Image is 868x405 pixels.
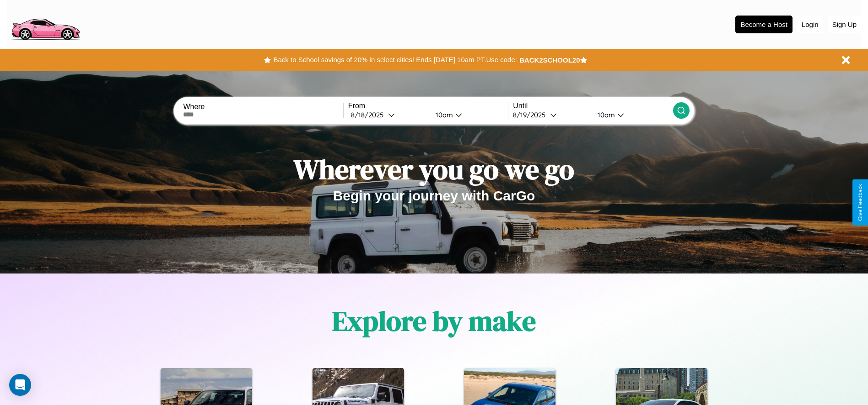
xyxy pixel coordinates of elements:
[735,16,793,33] button: Become a Host
[428,110,508,120] button: 10am
[519,56,580,64] b: BACK2SCHOOL20
[7,5,84,42] img: logo
[183,103,343,111] label: Where
[351,110,388,119] div: 8 / 18 / 2025
[348,110,428,120] button: 8/18/2025
[431,110,455,119] div: 10am
[797,16,823,33] button: Login
[513,102,673,110] label: Until
[271,53,519,66] button: Back to School savings of 20% in select cities! Ends [DATE] 10am PT.Use code:
[590,110,673,120] button: 10am
[332,302,536,340] h1: Explore by make
[828,16,861,33] button: Sign Up
[348,102,508,110] label: From
[513,110,550,119] div: 8 / 19 / 2025
[9,374,31,396] div: Open Intercom Messenger
[857,184,863,221] div: Give Feedback
[593,110,617,119] div: 10am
